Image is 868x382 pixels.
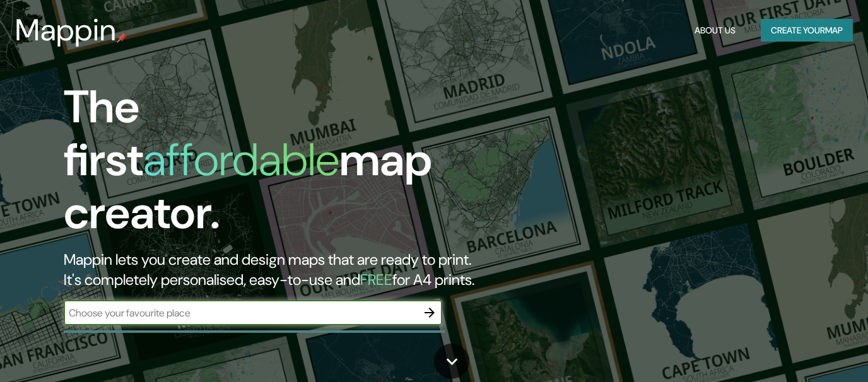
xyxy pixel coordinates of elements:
h1: affordable [143,130,339,189]
h1: The first map creator. [64,81,498,250]
h5: FREE [360,270,392,289]
button: Create yourmap [761,19,853,42]
button: About Us [689,19,741,42]
img: mappin-pin [117,33,127,43]
input: Choose your favourite place [64,306,417,320]
h3: Mappin [15,13,117,48]
h2: Mappin lets you create and design maps that are ready to print. It's completely personalised, eas... [64,250,498,290]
